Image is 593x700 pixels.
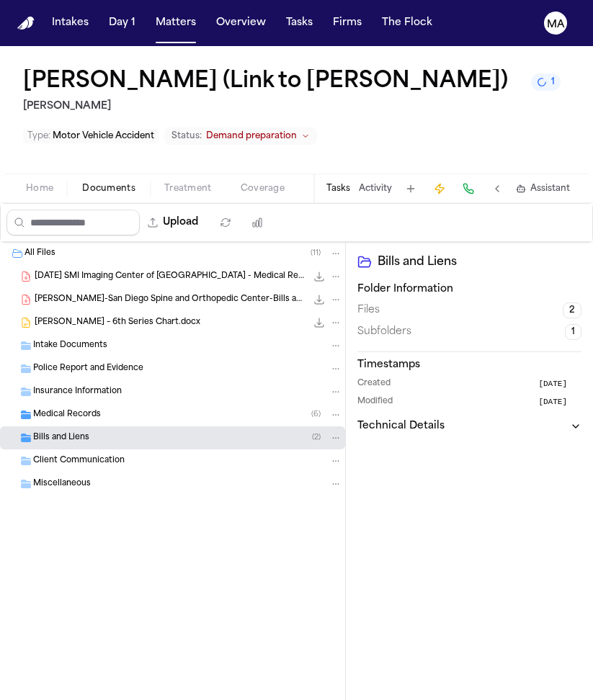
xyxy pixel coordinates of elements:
[150,10,202,36] button: Matters
[164,127,317,145] button: Change status from Demand preparation
[357,303,380,318] span: Files
[538,378,581,390] button: [DATE]
[312,434,321,441] span: ( 2 )
[17,17,35,30] a: Home
[6,210,140,235] input: Search files
[33,409,101,421] span: Medical Records
[140,210,207,235] button: Upload
[538,378,567,390] span: [DATE]
[357,419,581,434] button: Technical Details
[35,271,306,283] span: [DATE] SMI Imaging Center of [GEOGRAPHIC_DATA] - Medical Report CS [MEDICAL_DATA]- Kutsenko.pdf
[206,130,297,142] span: Demand preparation
[516,183,570,194] button: Assistant
[103,10,141,36] button: Day 1
[33,386,122,398] span: Insurance Information
[23,129,159,143] button: Edit Type: Motor Vehicle Accident
[27,132,50,140] span: Type :
[280,10,318,36] button: Tasks
[458,179,478,199] button: Make a Call
[24,248,55,260] span: All Files
[210,10,272,36] button: Overview
[33,340,107,352] span: Intake Documents
[82,183,135,194] span: Documents
[538,396,581,408] button: [DATE]
[547,19,565,30] text: MA
[312,315,326,330] button: Download Mikhail Kutsenko – 6th Series Chart.docx
[376,10,438,36] button: The Flock
[357,325,411,339] span: Subfolders
[565,324,581,340] span: 1
[312,269,326,284] button: Download 2025.03.21 SMI Imaging Center of San Diego - Medical Report CS MRI- Kutsenko.pdf
[429,179,450,199] button: Create Immediate Task
[35,294,306,306] span: [PERSON_NAME]-San Diego Spine and Orthopedic Center-Bills and Records-DOS-02.27.2023.pdf
[359,183,392,194] button: Activity
[401,179,421,199] button: Add Task
[26,183,53,194] span: Home
[312,292,326,307] button: Download Kutsenko, Mikhail Misha-San Diego Spine and Orthopedic Center-Bills and Records-DOS-02.2...
[33,455,125,467] span: Client Communication
[33,478,91,490] span: Miscellaneous
[35,317,200,329] span: [PERSON_NAME] – 6th Series Chart.docx
[17,17,35,30] img: Finch Logo
[33,363,143,375] span: Police Report and Evidence
[46,10,94,36] button: Intakes
[326,183,350,194] button: Tasks
[164,183,212,194] span: Treatment
[311,249,321,257] span: ( 11 )
[23,69,508,95] button: Edit matter name
[530,183,570,194] span: Assistant
[23,98,561,115] h2: [PERSON_NAME]
[357,396,393,408] span: Modified
[357,282,581,297] h3: Folder Information
[563,302,581,318] span: 2
[378,253,581,271] h2: Bills and Liens
[311,410,321,418] span: ( 6 )
[327,10,367,36] button: Firms
[241,183,285,194] span: Coverage
[357,419,445,434] h3: Technical Details
[538,396,567,408] span: [DATE]
[357,358,581,372] h3: Timestamps
[357,378,391,390] span: Created
[531,73,561,91] button: 1 active task
[171,130,202,142] span: Status:
[53,132,154,140] span: Motor Vehicle Accident
[33,432,89,444] span: Bills and Liens
[23,69,508,95] h1: [PERSON_NAME] (Link to [PERSON_NAME])
[551,76,555,88] span: 1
